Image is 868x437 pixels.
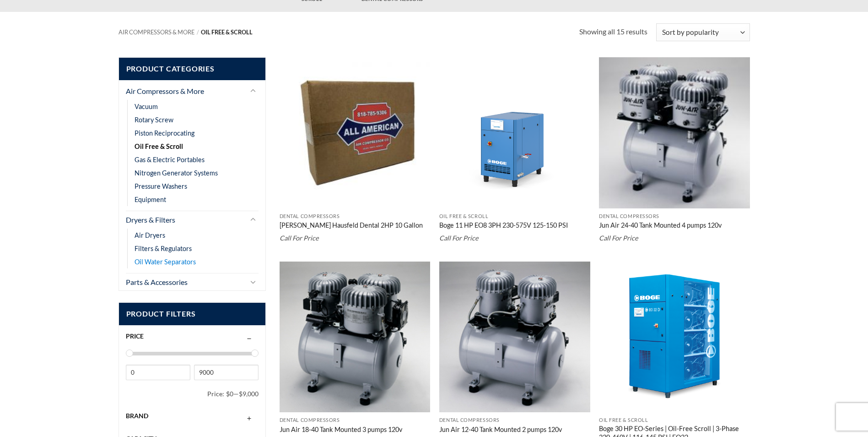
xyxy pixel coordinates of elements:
[439,213,590,219] p: Oil Free & Scroll
[126,82,246,100] a: Air Compressors & More
[248,86,259,97] button: Toggle
[135,153,205,166] a: Gas & Electric Portables
[599,262,750,413] img: Boge 30 HP EO-Series | Oil-Free Scroll | 3-Phase 230-460V | 116-145 PSI | EO22
[439,57,590,208] img: Boge 11 HP EO8 3PH 230-575V 125-150 PSI
[280,57,431,208] img: Placeholder
[194,365,259,380] input: Max price
[135,166,218,180] a: Nitrogen Generator Systems
[579,26,647,38] p: Showing all 15 results
[439,262,590,413] img: Jun Air 12-40 Tank Mounted 2 pumps 120v
[248,276,259,287] button: Toggle
[280,262,431,413] img: Jun Air 18-40 Tank Mounted 3 pumps 120v
[135,100,158,113] a: Vacuum
[239,390,259,398] span: $9,000
[126,412,148,420] span: Brand
[280,417,431,423] p: Dental Compressors
[599,234,638,242] em: Call For Price
[119,58,266,80] span: Product Categories
[439,417,590,423] p: Dental Compressors
[126,365,190,380] input: Min price
[280,213,431,219] p: Dental Compressors
[280,221,423,231] a: [PERSON_NAME] Hausfeld Dental 2HP 10 Gallon
[135,193,166,206] a: Equipment
[135,229,165,242] a: Air Dryers
[135,113,173,126] a: Rotary Screw
[248,214,259,225] button: Toggle
[119,29,580,36] nav: Breadcrumb
[280,426,402,436] a: Jun Air 18-40 Tank Mounted 3 pumps 120v
[439,234,479,242] em: Call For Price
[599,221,722,231] a: Jun Air 24-40 Tank Mounted 4 pumps 120v
[135,180,187,193] a: Pressure Washers
[135,126,194,140] a: Piston Reciprocating
[135,242,192,255] a: Filters & Regulators
[135,140,183,153] a: Oil Free & Scroll
[226,390,233,398] span: $0
[280,234,319,242] em: Call For Price
[439,426,562,436] a: Jun Air 12-40 Tank Mounted 2 pumps 120v
[119,28,194,36] a: Air Compressors & More
[126,273,246,291] a: Parts & Accessories
[207,386,226,402] span: Price:
[119,303,266,325] span: Product Filters
[439,221,568,231] a: Boge 11 HP EO8 3PH 230-575V 125-150 PSI
[599,57,750,208] img: Jun Air 24-40 Tank Mounted 4 pumps 120v
[599,417,750,423] p: Oil Free & Scroll
[126,211,246,229] a: Dryers & Filters
[197,28,199,36] span: /
[135,255,196,268] a: Oil Water Separators
[599,213,750,219] p: Dental Compressors
[126,332,144,340] span: Price
[233,390,239,398] span: —
[656,23,749,41] select: Shop order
